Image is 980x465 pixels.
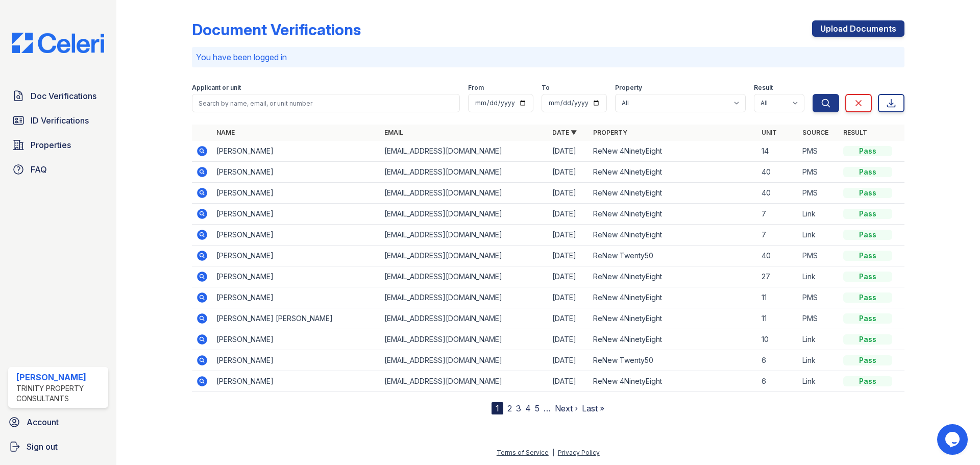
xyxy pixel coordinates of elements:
label: Result [754,84,773,92]
td: ReNew 4NinetyEight [589,141,757,162]
td: Link [798,225,839,246]
td: 6 [757,371,798,392]
td: [PERSON_NAME] [212,246,380,266]
a: Result [843,129,867,136]
a: 3 [516,403,521,413]
td: [DATE] [548,308,589,329]
td: [PERSON_NAME] [212,141,380,162]
a: Email [384,129,403,136]
span: Doc Verifications [31,90,96,102]
td: ReNew 4NinetyEight [589,162,757,183]
td: PMS [798,141,839,162]
input: Search by name, email, or unit number [192,94,460,112]
div: Pass [843,272,892,282]
td: ReNew 4NinetyEight [589,266,757,287]
td: [EMAIL_ADDRESS][DOMAIN_NAME] [380,266,548,287]
td: ReNew 4NinetyEight [589,308,757,329]
td: Link [798,329,839,350]
div: [PERSON_NAME] [16,371,104,383]
td: PMS [798,246,839,266]
td: Link [798,204,839,225]
td: [PERSON_NAME] [212,225,380,246]
td: [PERSON_NAME] [PERSON_NAME] [212,308,380,329]
td: ReNew 4NinetyEight [589,287,757,308]
a: Properties [8,135,108,155]
div: Pass [843,251,892,261]
td: [DATE] [548,183,589,204]
a: Privacy Policy [558,449,600,456]
a: ID Verifications [8,110,108,131]
div: Pass [843,334,892,345]
div: Pass [843,376,892,386]
td: 11 [757,287,798,308]
a: 4 [525,403,531,413]
td: [PERSON_NAME] [212,204,380,225]
td: [EMAIL_ADDRESS][DOMAIN_NAME] [380,287,548,308]
div: 1 [492,402,503,414]
td: [PERSON_NAME] [212,162,380,183]
td: [EMAIL_ADDRESS][DOMAIN_NAME] [380,371,548,392]
td: ReNew 4NinetyEight [589,225,757,246]
div: Pass [843,230,892,240]
td: [EMAIL_ADDRESS][DOMAIN_NAME] [380,183,548,204]
td: [DATE] [548,371,589,392]
a: Unit [762,129,777,136]
a: Last » [582,403,604,413]
td: 10 [757,329,798,350]
div: Pass [843,167,892,177]
td: [PERSON_NAME] [212,287,380,308]
td: [EMAIL_ADDRESS][DOMAIN_NAME] [380,162,548,183]
td: [PERSON_NAME] [212,183,380,204]
td: [EMAIL_ADDRESS][DOMAIN_NAME] [380,308,548,329]
td: ReNew 4NinetyEight [589,329,757,350]
td: 11 [757,308,798,329]
td: 27 [757,266,798,287]
span: … [544,402,551,414]
td: [EMAIL_ADDRESS][DOMAIN_NAME] [380,141,548,162]
td: [EMAIL_ADDRESS][DOMAIN_NAME] [380,225,548,246]
a: Terms of Service [497,449,549,456]
label: Applicant or unit [192,84,241,92]
td: [PERSON_NAME] [212,371,380,392]
span: Sign out [27,440,58,453]
div: Pass [843,209,892,219]
a: FAQ [8,159,108,180]
label: To [542,84,550,92]
td: ReNew 4NinetyEight [589,204,757,225]
a: Doc Verifications [8,86,108,106]
td: Link [798,350,839,371]
td: [PERSON_NAME] [212,266,380,287]
a: Date ▼ [552,129,577,136]
td: [DATE] [548,141,589,162]
td: PMS [798,287,839,308]
td: 40 [757,183,798,204]
td: Link [798,371,839,392]
td: Link [798,266,839,287]
td: [EMAIL_ADDRESS][DOMAIN_NAME] [380,246,548,266]
td: 6 [757,350,798,371]
span: ID Verifications [31,114,89,127]
a: Name [216,129,235,136]
a: Next › [555,403,578,413]
a: Property [593,129,627,136]
td: [EMAIL_ADDRESS][DOMAIN_NAME] [380,204,548,225]
a: 5 [535,403,540,413]
td: ReNew Twenty50 [589,350,757,371]
td: PMS [798,162,839,183]
td: [EMAIL_ADDRESS][DOMAIN_NAME] [380,350,548,371]
a: Source [802,129,828,136]
button: Sign out [4,436,112,457]
span: Account [27,416,59,428]
div: | [552,449,554,456]
td: 40 [757,246,798,266]
td: [PERSON_NAME] [212,329,380,350]
p: You have been logged in [196,51,900,63]
td: [DATE] [548,225,589,246]
td: 14 [757,141,798,162]
td: [EMAIL_ADDRESS][DOMAIN_NAME] [380,329,548,350]
img: CE_Logo_Blue-a8612792a0a2168367f1c8372b55b34899dd931a85d93a1a3d3e32e68fde9ad4.png [4,33,112,53]
td: [DATE] [548,204,589,225]
td: [DATE] [548,162,589,183]
div: Pass [843,313,892,324]
span: Properties [31,139,71,151]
